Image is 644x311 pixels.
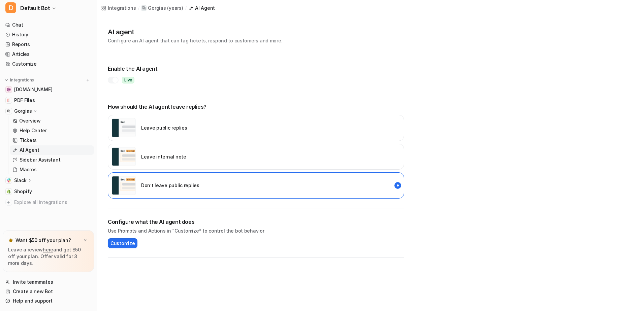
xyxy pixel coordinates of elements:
[20,3,50,13] span: Default Bot
[111,176,136,195] img: disabled
[138,5,139,11] span: /
[20,166,36,173] p: Macros
[167,5,183,11] p: ( years )
[108,115,404,141] div: external_reply
[20,157,60,163] p: Sidebar Assistant
[43,247,53,252] a: here
[108,144,404,170] div: internal_reply
[10,165,94,174] a: Macros
[10,126,94,135] a: Help Center
[141,153,186,160] p: Leave internal note
[188,4,215,11] a: AI Agent
[3,49,94,59] a: Articles
[14,108,32,114] p: Gorgias
[110,240,135,247] span: Customize
[8,238,13,243] img: star
[122,77,134,83] span: Live
[108,172,404,199] div: disabled
[108,4,136,11] div: Integrations
[10,155,94,165] a: Sidebar Assistant
[108,65,404,73] h2: Enable the AI agent
[3,198,94,207] a: Explore all integrations
[108,227,404,234] p: Use Prompts and Actions in “Customize” to control the bot behavior
[108,37,282,44] p: Configure an AI agent that can tag tickets, respond to customers and more.
[10,116,94,126] a: Overview
[5,2,16,13] span: D
[14,177,27,184] p: Slack
[19,117,41,124] p: Overview
[141,124,187,131] p: Leave public replies
[7,178,11,182] img: Slack
[4,78,9,82] img: expand menu
[141,182,199,189] p: Don’t leave public replies
[3,277,94,287] a: Invite teammates
[14,97,35,104] span: PDF Files
[7,189,11,194] img: Shopify
[14,86,52,93] span: [DOMAIN_NAME]
[14,188,32,195] span: Shopify
[10,145,94,155] a: AI Agent
[111,147,136,166] img: internal note
[3,287,94,296] a: Create a new Bot
[10,136,94,145] a: Tickets
[3,296,94,306] a: Help and support
[141,5,183,11] a: Gorgias(years)
[15,237,71,244] p: Want $50 off your plan?
[3,77,36,83] button: Integrations
[108,27,282,37] h1: AI agent
[3,187,94,196] a: ShopifyShopify
[111,118,136,137] img: public reply
[8,246,89,267] p: Leave a review and get $50 off your plan. Offer valid for 3 more days.
[7,109,11,113] img: Gorgias
[83,238,87,243] img: x
[5,199,12,206] img: explore all integrations
[108,238,137,248] button: Customize
[7,88,11,92] img: help.years.com
[3,30,94,39] a: History
[20,137,37,144] p: Tickets
[20,127,47,134] p: Help Center
[108,218,404,226] h2: Configure what the AI agent does
[148,5,166,11] p: Gorgias
[86,78,90,82] img: menu_add.svg
[3,20,94,30] a: Chat
[7,98,11,102] img: PDF Files
[108,103,404,111] p: How should the AI agent leave replies?
[20,147,39,153] p: AI Agent
[185,5,187,11] span: /
[3,40,94,49] a: Reports
[3,85,94,94] a: help.years.com[DOMAIN_NAME]
[14,197,91,208] span: Explore all integrations
[195,4,215,11] div: AI Agent
[101,4,136,11] a: Integrations
[3,59,94,69] a: Customize
[10,77,34,83] p: Integrations
[3,96,94,105] a: PDF FilesPDF Files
